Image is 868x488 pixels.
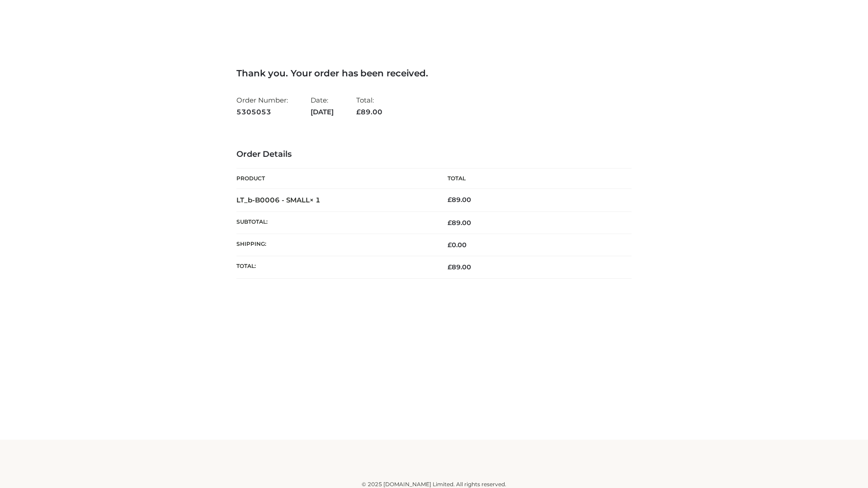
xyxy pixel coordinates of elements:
[236,211,434,234] th: Subtotal:
[236,169,434,189] th: Product
[236,106,288,118] strong: 5305053
[236,150,632,160] h3: Order Details
[310,196,321,204] strong: × 1
[236,68,632,79] h3: Thank you. Your order has been received.
[448,263,452,271] span: £
[311,106,334,118] strong: [DATE]
[356,108,382,116] span: 89.00
[236,196,321,204] strong: LT_b-B0006 - SMALL
[448,241,452,249] span: £
[448,196,452,204] span: £
[448,241,467,249] bdi: 0.00
[448,263,471,271] span: 89.00
[356,108,361,116] span: £
[356,92,382,120] li: Total:
[236,92,288,120] li: Order Number:
[448,219,471,227] span: 89.00
[448,196,471,204] bdi: 89.00
[434,169,632,189] th: Total
[311,92,334,120] li: Date:
[236,256,434,278] th: Total:
[236,234,434,256] th: Shipping:
[448,219,452,227] span: £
